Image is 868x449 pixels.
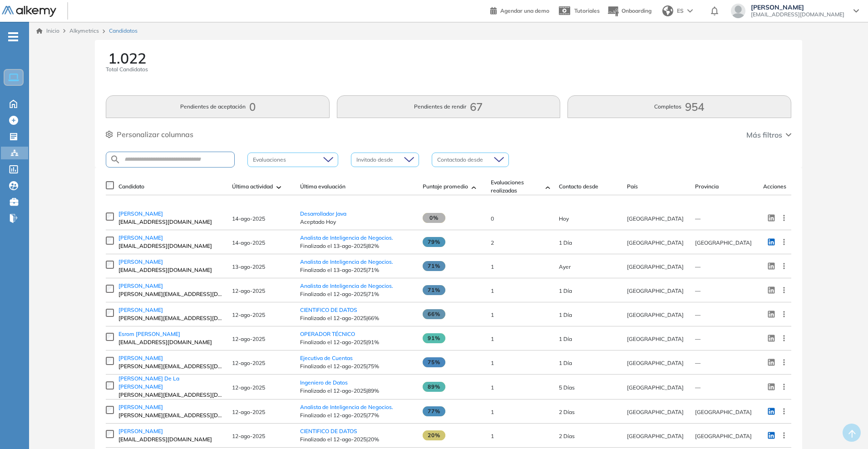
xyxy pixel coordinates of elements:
span: Tutoriales [574,7,600,14]
span: 12-ago-2025 [232,409,265,415]
span: Esrom [PERSON_NAME] [118,331,180,337]
span: 75% [423,357,445,367]
a: Desarrollador Java [300,210,346,217]
span: Finalizado el 12-ago-2025 | 91% [300,338,414,346]
span: 12-ago-2025 [232,311,265,318]
span: Más filtros [746,129,782,140]
span: — [695,336,700,342]
span: 12-ago-2025 [559,239,572,246]
span: [GEOGRAPHIC_DATA] [627,215,684,222]
span: — [695,263,700,270]
span: País [627,183,638,191]
span: 1 [491,263,494,270]
span: 2 [491,239,494,246]
span: Finalizado el 13-ago-2025 | 71% [300,266,414,274]
button: Más filtros [746,129,791,140]
span: Personalizar columnas [117,129,193,140]
button: Pendientes de aceptación0 [106,95,329,118]
span: 14-ago-2025 [559,215,569,222]
span: Analista de Inteligencia de Negocios. [300,234,393,241]
img: [missing "en.ARROW_ALT" translation] [546,186,550,189]
span: [GEOGRAPHIC_DATA] [627,311,684,318]
span: [PERSON_NAME] [751,4,844,11]
a: [PERSON_NAME] [118,210,223,218]
span: 1 [491,409,494,415]
span: [GEOGRAPHIC_DATA] [627,263,684,270]
span: 1 [491,433,494,439]
span: [PERSON_NAME][EMAIL_ADDRESS][DOMAIN_NAME] [118,411,223,419]
img: [missing "en.ARROW_ALT" translation] [276,186,281,189]
span: [EMAIL_ADDRESS][DOMAIN_NAME] [118,218,223,226]
a: [PERSON_NAME] [118,354,223,362]
span: 1 [491,384,494,391]
span: [EMAIL_ADDRESS][DOMAIN_NAME] [751,11,844,18]
a: [PERSON_NAME] De La [PERSON_NAME] [118,375,223,391]
span: 14-ago-2025 [232,239,265,246]
span: Última evaluación [300,183,345,191]
span: [EMAIL_ADDRESS][DOMAIN_NAME] [118,338,223,346]
a: [PERSON_NAME] [118,234,223,242]
span: 14-ago-2025 [232,215,265,222]
a: Ejecutiva de Cuentas [300,355,353,361]
span: 89% [423,382,445,392]
span: Evaluaciones realizadas [491,178,542,195]
span: 12-ago-2025 [559,409,575,415]
a: [PERSON_NAME] [118,427,223,435]
a: Ingeniero de Datos [300,379,348,386]
span: 12-ago-2025 [232,336,265,342]
span: [GEOGRAPHIC_DATA] [627,287,684,294]
span: — [695,360,700,366]
button: Completos954 [567,95,791,118]
span: — [695,384,700,391]
a: Esrom [PERSON_NAME] [118,330,223,338]
span: [PERSON_NAME][EMAIL_ADDRESS][DOMAIN_NAME] [118,362,223,370]
span: [GEOGRAPHIC_DATA] [627,409,684,415]
span: 1 [491,336,494,342]
span: Contacto desde [559,183,598,191]
a: Agendar una demo [490,5,549,15]
span: — [695,311,700,318]
a: CIENTIFICO DE DATOS [300,428,357,434]
span: 71% [423,261,445,271]
img: Logo [2,6,56,17]
span: 77% [423,406,445,416]
a: [PERSON_NAME] [118,403,223,411]
span: [GEOGRAPHIC_DATA] [627,360,684,366]
i: - [8,36,18,38]
span: Analista de Inteligencia de Negocios. [300,404,393,410]
span: 1 [491,360,494,366]
span: [EMAIL_ADDRESS][DOMAIN_NAME] [118,435,223,444]
span: ES [677,7,684,15]
span: 66% [423,309,445,319]
span: 12-ago-2025 [232,360,265,366]
span: 13-ago-2025 [559,263,571,270]
span: Finalizado el 12-ago-2025 | 71% [300,290,414,298]
a: Analista de Inteligencia de Negocios. [300,282,393,289]
span: — [695,215,700,222]
span: CIENTIFICO DE DATOS [300,306,357,313]
span: [PERSON_NAME][EMAIL_ADDRESS][DOMAIN_NAME] [118,290,223,298]
a: [PERSON_NAME] [118,282,223,290]
button: Onboarding [607,1,651,21]
span: [PERSON_NAME] [118,428,163,434]
span: 1 [491,311,494,318]
a: [PERSON_NAME] [118,306,223,314]
span: 79% [423,237,445,247]
span: 12-ago-2025 [559,287,572,294]
button: Pendientes de rendir67 [337,95,560,118]
span: [EMAIL_ADDRESS][DOMAIN_NAME] [118,242,223,250]
span: [PERSON_NAME] [118,234,163,241]
span: Provincia [695,183,719,191]
a: OPERADOR TÉCNICO [300,331,355,337]
span: Aceptado Hoy [300,218,414,226]
span: [PERSON_NAME] [118,306,163,313]
span: Total Candidatos [106,65,148,74]
iframe: Chat Widget [823,405,868,449]
div: Widget de chat [823,405,868,449]
span: 0 [491,215,494,222]
span: Finalizado el 13-ago-2025 | 82% [300,242,414,250]
span: [GEOGRAPHIC_DATA] [627,239,684,246]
